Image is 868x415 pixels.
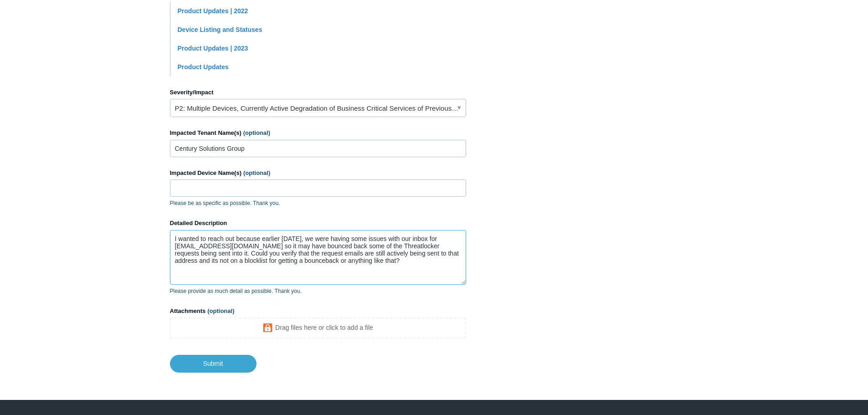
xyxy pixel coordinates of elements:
a: Product Updates [178,63,229,71]
a: Device Listing and Statuses [178,26,262,33]
label: Detailed Description [170,219,466,228]
label: Attachments [170,307,466,316]
label: Impacted Device Name(s) [170,169,466,178]
span: (optional) [243,129,270,136]
input: Submit [170,355,257,372]
label: Impacted Tenant Name(s) [170,128,466,138]
label: Severity/Impact [170,88,466,97]
span: (optional) [243,169,270,176]
a: Product Updates | 2022 [178,7,248,15]
a: P2: Multiple Devices, Currently Active Degradation of Business Critical Services of Previously Wo... [170,99,466,117]
span: (optional) [207,307,234,314]
p: Please be as specific as possible. Thank you. [170,199,466,207]
p: Please provide as much detail as possible. Thank you. [170,287,466,295]
a: Product Updates | 2023 [178,45,248,52]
